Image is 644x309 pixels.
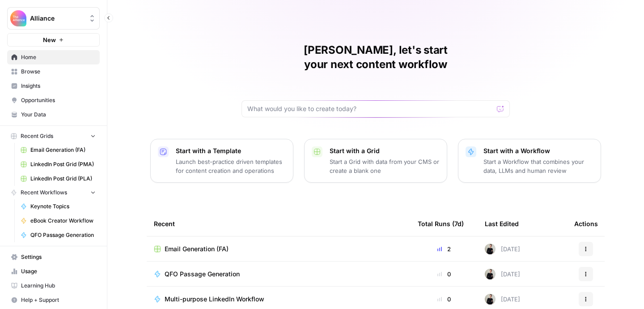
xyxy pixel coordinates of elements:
[165,295,264,304] span: Multi-purpose LinkedIn Workflow
[483,157,593,175] p: Start a Workflow that combines your data, LLMs and human review
[176,157,286,175] p: Launch best-practice driven templates for content creation and operations
[21,267,96,275] span: Usage
[418,211,464,236] div: Total Runs (7d)
[43,35,56,44] span: New
[30,217,96,225] span: eBook Creator Workflow
[21,189,67,197] span: Recent Workflows
[17,228,100,242] a: QFO Passage Generation
[21,82,96,90] span: Insights
[7,79,100,93] a: Insights
[7,107,100,122] a: Your Data
[21,296,96,304] span: Help + Support
[30,146,96,154] span: Email Generation (FA)
[176,146,286,155] p: Start with a Template
[7,50,100,64] a: Home
[165,270,240,279] span: QFO Passage Generation
[165,245,229,253] span: Email Generation (FA)
[21,111,96,119] span: Your Data
[574,211,598,236] div: Actions
[154,245,403,253] a: Email Generation (FA)
[30,202,96,210] span: Keynote Topics
[21,68,96,76] span: Browse
[154,295,403,304] a: Multi-purpose LinkedIn Workflow
[418,295,470,304] div: 0
[485,244,496,254] img: rzyuksnmva7rad5cmpd7k6b2ndco
[304,139,447,183] button: Start with a GridStart a Grid with data from your CMS or create a blank one
[30,14,84,23] span: Alliance
[7,186,100,199] button: Recent Workflows
[21,132,53,140] span: Recent Grids
[154,211,403,236] div: Recent
[7,279,100,293] a: Learning Hub
[485,211,519,236] div: Last Edited
[154,270,403,279] a: QFO Passage Generation
[17,214,100,228] a: eBook Creator Workflow
[7,7,100,30] button: Workspace: Alliance
[418,270,470,279] div: 0
[485,294,520,305] div: [DATE]
[330,146,440,155] p: Start with a Grid
[458,139,601,183] button: Start with a WorkflowStart a Workflow that combines your data, LLMs and human review
[485,244,520,254] div: [DATE]
[21,282,96,290] span: Learning Hub
[30,160,96,168] span: LinkedIn Post Grid (PMA)
[483,146,593,155] p: Start with a Workflow
[21,53,96,61] span: Home
[7,264,100,279] a: Usage
[241,43,510,72] h1: [PERSON_NAME], let's start your next content workflow
[485,269,520,279] div: [DATE]
[17,172,100,186] a: LinkedIn Post Grid (PLA)
[30,175,96,183] span: LinkedIn Post Grid (PLA)
[418,245,470,253] div: 2
[330,157,440,175] p: Start a Grid with data from your CMS or create a blank one
[7,129,100,143] button: Recent Grids
[7,250,100,264] a: Settings
[7,93,100,107] a: Opportunities
[485,269,496,279] img: rzyuksnmva7rad5cmpd7k6b2ndco
[17,199,100,214] a: Keynote Topics
[7,33,100,47] button: New
[21,253,96,261] span: Settings
[17,143,100,157] a: Email Generation (FA)
[10,10,26,26] img: Alliance Logo
[247,104,493,113] input: What would you like to create today?
[17,157,100,172] a: LinkedIn Post Grid (PMA)
[485,294,496,305] img: rzyuksnmva7rad5cmpd7k6b2ndco
[7,64,100,79] a: Browse
[30,231,96,239] span: QFO Passage Generation
[150,139,293,183] button: Start with a TemplateLaunch best-practice driven templates for content creation and operations
[7,293,100,307] button: Help + Support
[21,96,96,104] span: Opportunities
